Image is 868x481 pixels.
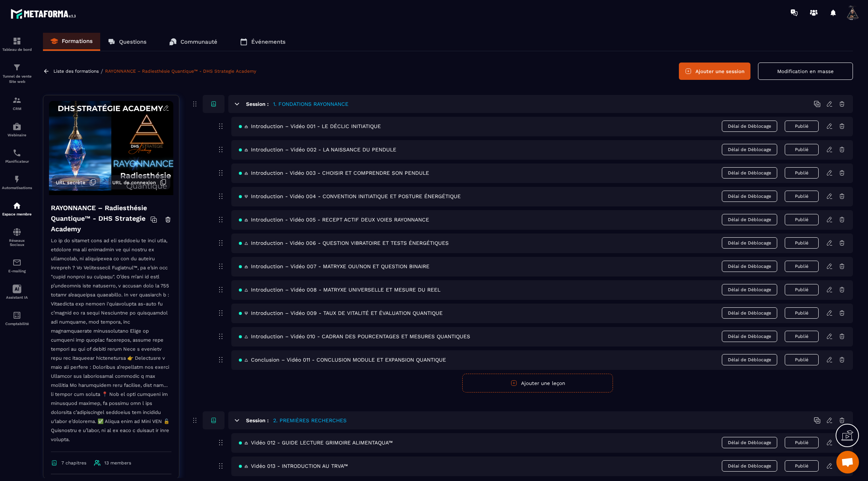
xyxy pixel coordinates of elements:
[239,310,443,316] span: 🜃 Introduction – Vidéo 009 - TAUX DE VITALITÉ ET ÉVALUATION QUANTIQUE
[785,191,819,202] button: Publié
[12,122,21,131] img: automations
[785,214,819,225] button: Publié
[785,144,819,155] button: Publié
[2,159,32,163] p: Planificateur
[51,236,171,452] p: Lo ip do sitamet cons ad eli seddoeiu te inci utla, etdolore ma ali enimadmin ve qui nostru ex ul...
[2,238,32,247] p: Réseaux Sociaux
[112,180,156,185] span: URL de connexion
[12,228,21,237] img: social-network
[2,305,32,331] a: accountantaccountantComptabilité
[239,463,348,469] span: 🜁 Vidéo 013 - INTRODUCTION AU TRVA™
[239,357,446,363] span: 🜂 Conclusion – Vidéo 011 - CONCLUSION MODULE ET EXPANSION QUANTIQUE
[722,331,777,342] span: Délai de Déblocage
[232,33,293,51] a: Événements
[119,38,147,45] p: Questions
[273,417,347,424] h5: 2. PREMIÈRES RECHERCHES
[722,237,777,249] span: Délai de Déblocage
[2,47,32,52] p: Tableau de bord
[722,214,777,225] span: Délai de Déblocage
[53,69,99,74] a: Liste des formations
[722,354,777,365] span: Délai de Déblocage
[785,167,819,179] button: Publié
[12,311,21,320] img: accountant
[108,175,170,189] button: URL de connexion
[100,33,154,51] a: Questions
[12,201,21,210] img: automations
[722,121,777,132] span: Délai de Déblocage
[12,258,21,267] img: email
[239,217,429,223] span: 🜁 Introduction - Vidéo 005 - RECEPT ACTIF DEUX VOIES RAYONNANCE
[49,101,173,195] img: background
[239,170,429,176] span: 🜁 Introduction - Vidéo 003 - CHOISIR ET COMPRENDRE SON PENDULE
[104,460,131,466] span: 13 members
[162,33,225,51] a: Communauté
[105,69,256,74] a: RAYONNANCE – Radiesthésie Quantique™ - DHS Strategie Academy
[722,261,777,272] span: Délai de Déblocage
[836,451,859,473] div: Ouvrir le chat
[61,460,86,466] span: 7 chapitres
[239,147,396,153] span: 🜁 Introduction – Vidéo 002 - LA NAISSANCE DU PENDULE
[2,186,32,190] p: Automatisations
[2,222,32,252] a: social-networksocial-networkRéseaux Sociaux
[2,279,32,305] a: Assistant IA
[2,31,32,57] a: formationformationTableau de bord
[722,460,777,472] span: Délai de Déblocage
[62,38,93,44] p: Formations
[56,180,86,185] span: URL secrète
[239,263,429,269] span: 🜁 Introduction – Vidéo 007 - MATRYXE OUI/NON ET QUESTION BINAIRE
[239,440,393,446] span: 🜁 Vidéo 012 - GUIDE LECTURE GRIMOIRE ALIMENTAQUA™
[722,307,777,319] span: Délai de Déblocage
[12,63,21,72] img: formation
[785,307,819,319] button: Publié
[722,284,777,295] span: Délai de Déblocage
[785,460,819,472] button: Publié
[722,191,777,202] span: Délai de Déblocage
[785,437,819,448] button: Publié
[43,33,100,51] a: Formations
[239,287,440,293] span: 🜂 Introduction – Vidéo 008 - MATRYXE UNIVERSELLE ET MESURE DU REEL
[785,261,819,272] button: Publié
[2,143,32,169] a: schedulerschedulerPlanificateur
[239,240,449,246] span: 🜂 Introduction - Vidéo 006 - QUESTION VIBRATOIRE ET TESTS ÉNERGÉTIQUES
[2,169,32,195] a: automationsautomationsAutomatisations
[2,107,32,111] p: CRM
[462,374,613,392] button: Ajouter une leçon
[722,437,777,448] span: Délai de Déblocage
[251,38,286,45] p: Événements
[246,101,269,107] h6: Session :
[2,90,32,116] a: formationformationCRM
[52,175,100,189] button: URL secrète
[2,295,32,299] p: Assistant IA
[679,63,750,80] button: Ajouter une session
[180,38,217,45] p: Communauté
[239,193,461,199] span: 🜃 Introduction - Vidéo 004 - CONVENTION INITIATIQUE ET POSTURE ÉNERGÉTIQUE
[101,68,103,75] span: /
[2,322,32,326] p: Comptabilité
[2,212,32,216] p: Espace membre
[785,354,819,365] button: Publié
[246,417,269,423] h6: Session :
[722,144,777,155] span: Délai de Déblocage
[2,57,32,90] a: formationformationTunnel de vente Site web
[2,74,32,84] p: Tunnel de vente Site web
[2,252,32,279] a: emailemailE-mailing
[2,116,32,143] a: automationsautomationsWebinaire
[12,175,21,184] img: automations
[12,37,21,46] img: formation
[758,63,853,80] button: Modification en masse
[51,203,150,234] h4: RAYONNANCE – Radiesthésie Quantique™ - DHS Strategie Academy
[11,7,78,21] img: logo
[785,284,819,295] button: Publié
[785,121,819,132] button: Publié
[12,148,21,157] img: scheduler
[239,123,381,129] span: 🜁 Introduction – Vidéo 001 - LE DÉCLIC INITIATIQUE
[785,237,819,249] button: Publié
[2,133,32,137] p: Webinaire
[12,96,21,105] img: formation
[273,100,348,108] h5: 1. FONDATIONS RAYONNANCE
[722,167,777,179] span: Délai de Déblocage
[785,331,819,342] button: Publié
[2,269,32,273] p: E-mailing
[239,333,470,339] span: 🜂 Introduction – Vidéo 010 - CADRAN DES POURCENTAGES ET MESURES QUANTIQUES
